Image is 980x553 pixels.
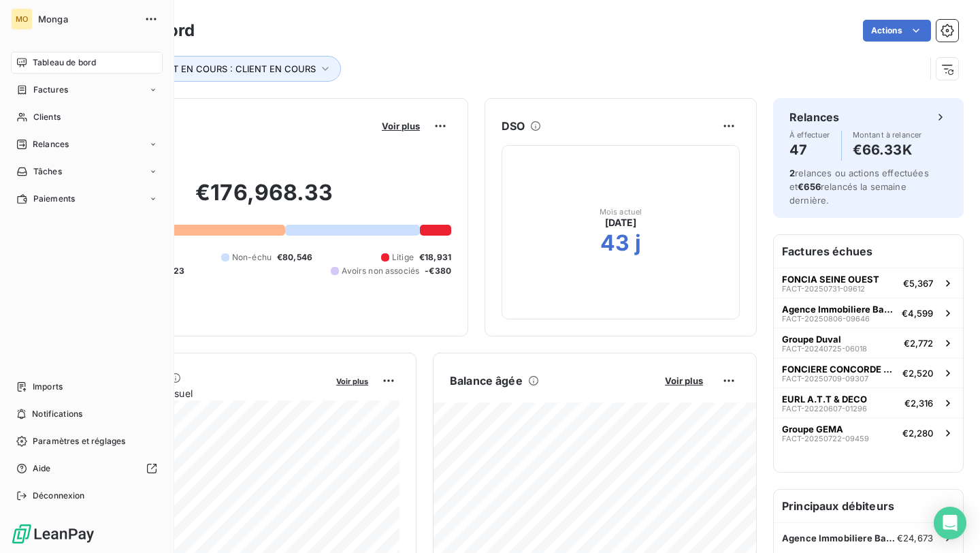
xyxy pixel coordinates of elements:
[33,111,61,123] span: Clients
[38,14,136,25] span: Monga
[902,428,933,439] span: €2,280
[33,490,85,502] span: Déconnexion
[378,120,424,132] button: Voir plus
[789,168,929,206] span: relances ou actions effectuées et relancés la semaine dernière.
[902,368,933,379] span: €2,520
[863,20,931,42] button: Actions
[127,56,341,82] button: CLIENT EN COURS : CLIENT EN COURS
[277,251,312,264] span: €80,546
[782,304,896,315] span: Agence Immobiliere Baumann
[774,298,963,328] button: Agence Immobiliere BaumannFACT-20250806-09646€4,599
[774,490,963,522] h6: Principaux débiteurs
[332,375,372,387] button: Voir plus
[897,533,933,543] span: €24,673
[342,265,419,277] span: Avoirs non associés
[853,139,922,161] h4: €66.33K
[789,139,830,161] h4: 47
[774,268,963,298] button: FONCIA SEINE OUESTFACT-20250731-09612€5,367
[774,328,963,358] button: Groupe DuvalFACT-20240725-06018€2,772
[782,405,867,413] span: FACT-20220607-01296
[232,251,272,264] span: Non-échu
[11,523,95,545] img: Logo LeanPay
[782,533,897,543] span: Agence Immobiliere Baumann
[605,216,637,230] span: [DATE]
[450,373,523,389] h6: Balance âgée
[33,462,51,475] span: Aide
[392,251,414,264] span: Litige
[853,131,922,139] span: Montant à relancer
[774,358,963,388] button: FONCIERE CONCORDE RUEIL C/O AREAM PROPERTYFACT-20250709-09307€2,520
[600,230,630,257] h2: 43
[782,315,870,323] span: FACT-20250806-09646
[33,57,96,69] span: Tableau de bord
[789,109,839,125] h6: Relances
[789,131,830,139] span: À effectuer
[661,375,707,387] button: Voir plus
[635,230,641,257] h2: j
[502,118,525,134] h6: DSO
[782,394,867,405] span: EURL A.T.T & DECO
[774,388,963,417] button: EURL A.T.T & DECOFACT-20220607-01296€2,316
[77,386,327,400] span: Chiffre d'affaires mensuel
[419,251,451,264] span: €18,931
[774,417,963,447] button: Groupe GEMAFACT-20250722-09459€2,280
[782,285,865,293] span: FACT-20250731-09612
[665,375,703,386] span: Voir plus
[33,193,75,205] span: Paiements
[425,265,451,277] span: -€380
[782,274,879,285] span: FONCIA SEINE OUEST
[33,435,125,447] span: Paramètres et réglages
[798,181,821,192] span: €656
[33,381,63,393] span: Imports
[77,179,451,220] h2: €176,968.33
[903,278,933,289] span: €5,367
[382,121,420,131] span: Voir plus
[782,375,868,383] span: FACT-20250709-09307
[33,138,69,151] span: Relances
[782,334,841,345] span: Groupe Duval
[147,63,316,74] span: CLIENT EN COURS : CLIENT EN COURS
[33,165,62,178] span: Tâches
[336,377,368,386] span: Voir plus
[934,507,966,539] div: Open Intercom Messenger
[782,364,897,375] span: FONCIERE CONCORDE RUEIL C/O AREAM PROPERTY
[904,338,933,349] span: €2,772
[789,168,795,178] span: 2
[782,345,867,353] span: FACT-20240725-06018
[600,208,642,216] span: Mois actuel
[904,398,933,409] span: €2,316
[782,434,869,443] span: FACT-20250722-09459
[33,84,68,96] span: Factures
[902,308,933,319] span: €4,599
[11,8,33,30] div: MO
[782,424,843,434] span: Groupe GEMA
[774,235,963,268] h6: Factures échues
[32,408,82,420] span: Notifications
[11,458,163,479] a: Aide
